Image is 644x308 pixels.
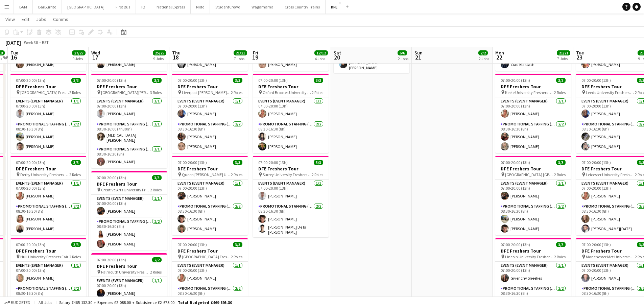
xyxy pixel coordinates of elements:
a: Comms [50,15,71,24]
span: View [5,16,15,22]
span: Budgeted [11,300,30,305]
div: 07:00-20:00 (13h)3/3DFE Freshers Tour [GEOGRAPHIC_DATA] Freshers Fair2 RolesEvents (Event Manager... [10,74,86,153]
span: 07:00-20:00 (13h) [501,78,530,83]
span: 07:00-20:00 (13h) [501,242,530,247]
span: 07:00-20:00 (13h) [16,78,45,83]
app-card-role: Events (Event Manager)1/107:00-20:00 (13h)[PERSON_NAME] [10,180,86,203]
app-job-card: 07:00-20:00 (13h)3/3DFE Freshers Tour Derby University Freshers Fair2 RolesEvents (Event Manager)... [10,156,86,235]
app-card-role: Promotional Staffing (Brand Ambassadors)2/208:30-16:30 (8h)[PERSON_NAME][PERSON_NAME] [10,203,86,235]
div: 9 Jobs [153,56,166,61]
button: Cross Country Trains [279,0,326,14]
span: [GEOGRAPHIC_DATA] [GEOGRAPHIC_DATA] Freshers Fair [505,172,554,177]
span: Lincoln University Freshers Fair [505,254,554,259]
span: 07:00-20:00 (13h) [258,78,288,83]
app-card-role: Events (Event Manager)1/107:00-20:00 (13h)[PERSON_NAME] [10,262,86,285]
app-card-role: Events (Event Manager)1/107:00-20:00 (13h)[PERSON_NAME] [172,262,248,285]
span: 27/27 [72,50,86,55]
span: [GEOGRAPHIC_DATA] Freshers Fair [182,254,231,259]
button: BAM [14,0,33,14]
span: 25/25 [153,50,166,55]
button: BarBurrito [33,0,62,14]
span: Hull University Freshers Fair [20,254,68,259]
app-card-role: Events (Event Manager)1/107:00-20:00 (13h)[PERSON_NAME] [253,180,329,203]
button: Budgeted [3,299,31,306]
span: 07:00-20:00 (13h) [258,160,288,165]
span: 2 Roles [554,254,566,259]
span: Mon [495,50,504,56]
span: 07:00-20:00 (13h) [581,78,611,83]
app-card-role: Events (Event Manager)1/107:00-20:00 (13h)[PERSON_NAME] [91,195,167,218]
app-card-role: Events (Event Manager)1/107:00-20:00 (13h)[PERSON_NAME] [91,97,167,120]
span: Thu [172,50,181,56]
span: Derby University Freshers Fair [20,172,69,177]
span: 07:00-20:00 (13h) [97,175,126,180]
span: Manchester Met University Freshers Fair [586,254,635,259]
app-job-card: 07:00-20:00 (13h)3/3DFE Freshers Tour Queen [PERSON_NAME] University Freshers Fair2 RolesEvents (... [172,156,248,235]
span: 07:00-20:00 (13h) [581,160,611,165]
span: 3/3 [314,78,323,83]
span: 16 [9,53,18,61]
span: 3/3 [556,160,566,165]
span: 3/3 [314,160,323,165]
button: StudentCrowd [210,0,246,14]
div: Salary £465 132.30 + Expenses £2 088.00 + Subsistence £2 675.00 = [59,300,232,305]
span: 3/3 [71,78,81,83]
app-card-role: Promotional Staffing (Brand Ambassadors)1/108:30-16:30 (8h)[PERSON_NAME] [91,145,167,168]
span: Comms [53,16,68,22]
span: 3/3 [556,242,566,247]
span: Surrey University Freshers Fair [263,172,312,177]
span: 2 Roles [69,90,81,95]
span: 2 Roles [150,269,162,275]
span: 3/3 [233,242,242,247]
div: 07:00-20:00 (13h)3/3DFE Freshers Tour Liverpool [PERSON_NAME] University Freshers Fair2 RolesEven... [172,74,248,153]
button: Wagamama [246,0,279,14]
app-card-role: Promotional Staffing (Brand Ambassadors)2/208:30-16:30 (8h)[PERSON_NAME][PERSON_NAME] De la [PERS... [253,203,329,237]
app-job-card: 07:00-20:00 (13h)3/3DFE Freshers Tour [GEOGRAPHIC_DATA][PERSON_NAME][DEMOGRAPHIC_DATA] Freshers F... [91,74,167,168]
app-card-role: Promotional Staffing (Brand Ambassadors)2/208:30-16:30 (8h)[PERSON_NAME][PERSON_NAME] [495,203,571,235]
span: 07:00-20:00 (13h) [16,242,45,247]
a: View [3,15,18,24]
span: 22 [494,53,504,61]
app-job-card: 07:00-20:00 (13h)3/3DFE Freshers Tour Creative Arts University Freshers Fair2 RolesEvents (Event ... [91,171,167,251]
span: Edit [22,16,29,22]
span: 3/3 [233,160,242,165]
app-card-role: Events (Event Manager)1/107:00-20:00 (13h)[PERSON_NAME] [495,180,571,203]
span: Liverpool [PERSON_NAME] University Freshers Fair [182,90,231,95]
span: Tue [576,50,584,56]
span: Wed [91,50,100,56]
app-card-role: Events (Event Manager)1/107:00-20:00 (13h)[PERSON_NAME] [91,277,167,300]
app-job-card: 07:00-20:00 (13h)3/3DFE Freshers Tour Oxford Brookes University Freshers Fair2 RolesEvents (Event... [253,74,329,153]
span: 3/3 [152,175,162,180]
span: Keele University Freshers Fair [505,90,554,95]
span: 23 [575,53,584,61]
button: IQ [136,0,151,14]
span: 6/6 [398,50,407,55]
app-card-role: Events (Event Manager)1/107:00-20:00 (13h)[PERSON_NAME] [172,97,248,120]
span: 2 Roles [312,172,323,177]
div: 07:00-20:00 (13h)3/3DFE Freshers Tour Surrey University Freshers Fair2 RolesEvents (Event Manager... [253,156,329,237]
span: 2 Roles [554,172,566,177]
app-job-card: 07:00-20:00 (13h)3/3DFE Freshers Tour Keele University Freshers Fair2 RolesEvents (Event Manager)... [495,74,571,153]
span: Queen [PERSON_NAME] University Freshers Fair [182,172,231,177]
h3: DFE Freshers Tour [10,248,86,254]
div: 2 Jobs [398,56,408,61]
span: 2/2 [152,257,162,262]
span: 18 [171,53,181,61]
span: Creative Arts University Freshers Fair [101,187,150,192]
a: Jobs [33,15,49,24]
h3: DFE Freshers Tour [172,84,248,90]
span: 3/3 [233,78,242,83]
app-card-role: Promotional Staffing (Brand Ambassadors)2/208:30-16:30 (8h)[PERSON_NAME][PERSON_NAME] [172,203,248,235]
span: Sat [334,50,341,56]
h3: DFE Freshers Tour [495,248,571,254]
span: All jobs [37,300,53,305]
span: 07:00-20:00 (13h) [501,160,530,165]
span: Tue [10,50,18,56]
app-card-role: Promotional Staffing (Brand Ambassadors)1/108:30-16:00 (7h30m)[MEDICAL_DATA][PERSON_NAME] [91,120,167,145]
span: 17 [90,53,100,61]
span: 3/3 [152,78,162,83]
